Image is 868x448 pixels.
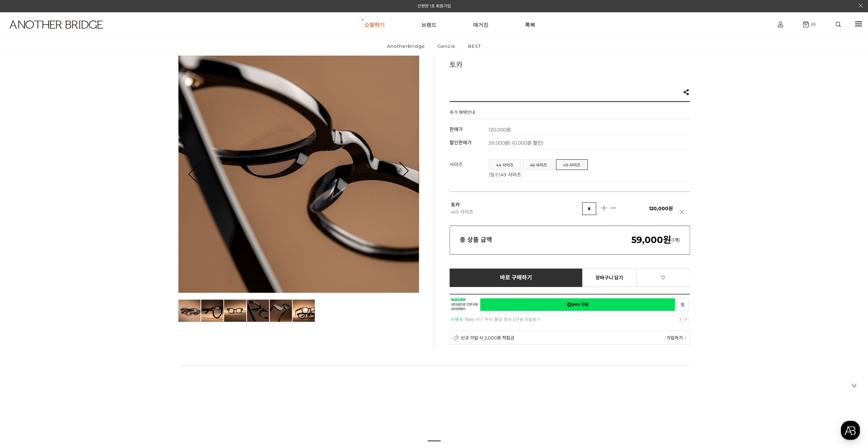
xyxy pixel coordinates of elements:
[582,269,636,287] a: 장바구니 담기
[450,156,489,182] th: 사이즈
[489,127,511,133] strong: 120,000원
[189,162,210,183] a: Prev
[105,227,114,232] span: 설정
[453,335,459,341] img: detail_membership.png
[88,216,131,233] a: 설정
[462,37,487,55] a: BEST
[778,21,783,27] img: cart
[21,227,26,232] span: 홈
[489,159,521,170] li: 44 사이즈
[460,236,492,244] strong: 총 상품 금액
[556,160,587,170] a: 49 사이즈
[473,12,488,37] a: 매거진
[45,216,88,233] a: 대화
[525,12,535,37] a: 룩북
[381,37,431,55] a: AnotherBridge
[803,21,815,27] a: (0)
[417,3,451,9] a: 간편한 1초 회원가입
[450,59,690,69] h3: 토카
[631,234,671,245] em: 59,000원
[500,275,532,281] span: 바로 구매하기
[489,171,687,178] p: [필수]
[387,162,408,183] a: Next
[666,334,683,341] span: 가입하기
[836,22,841,27] img: search
[178,300,201,322] img: d8a971c8d4098888606ba367a792ad14.jpg
[450,331,690,345] a: 신규 가입 시 2,000원 적립금 가입하기
[461,334,514,341] span: 신규 가입 시 2,000원 적립금
[450,126,463,132] span: 판매가
[2,216,45,233] a: 홈
[364,12,385,37] a: 쇼핑하기
[432,37,461,55] a: Genzie
[803,21,809,27] img: cart
[523,160,554,170] a: 46 사이즈
[421,12,437,37] a: 브랜드
[556,159,588,170] li: 49 사이즈
[809,22,815,27] span: (0)
[450,269,583,287] a: 바로 구매하기
[676,298,689,311] a: 새창
[500,172,521,178] span: 49 사이즈
[3,20,134,45] a: logo
[465,317,541,322] a: Npay 머니 우리 통장 최대 1만원 적립받기
[684,336,686,340] img: npay_sp_more.png
[451,317,463,322] strong: 이벤트
[489,140,544,146] span: 59,000원
[453,209,473,215] span: 49 사이즈
[10,20,103,29] img: logo
[62,227,71,232] span: 대화
[631,237,680,243] span: (1개)
[489,160,520,170] a: 44 사이즈
[480,298,675,311] a: 새창
[450,109,475,119] h4: 추가 혜택안내
[451,201,583,216] p: 토카 -
[509,140,544,146] span: ( 61,000원 할인)
[523,159,554,170] li: 46 사이즈
[450,140,472,146] span: 할인판매가
[649,205,673,212] span: 120,000원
